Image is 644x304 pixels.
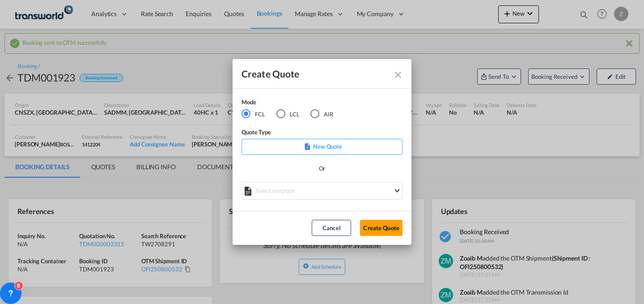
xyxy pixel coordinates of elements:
[241,128,402,139] div: Quote Type
[360,220,402,236] button: Create Quote
[241,182,402,200] md-select: Select template
[310,109,333,119] md-radio-button: AIR
[393,69,403,80] md-icon: Close dialog
[233,59,411,245] md-dialog: Create QuoteModeFCL LCLAIR ...
[389,66,405,82] button: Close dialog
[241,139,402,155] div: New Quote
[319,164,326,173] div: Or
[312,220,351,236] button: Cancel
[241,68,386,79] div: Create Quote
[241,109,265,119] md-radio-button: FCL
[241,98,344,109] div: Mode
[245,142,399,151] p: New Quote
[276,109,300,119] md-radio-button: LCL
